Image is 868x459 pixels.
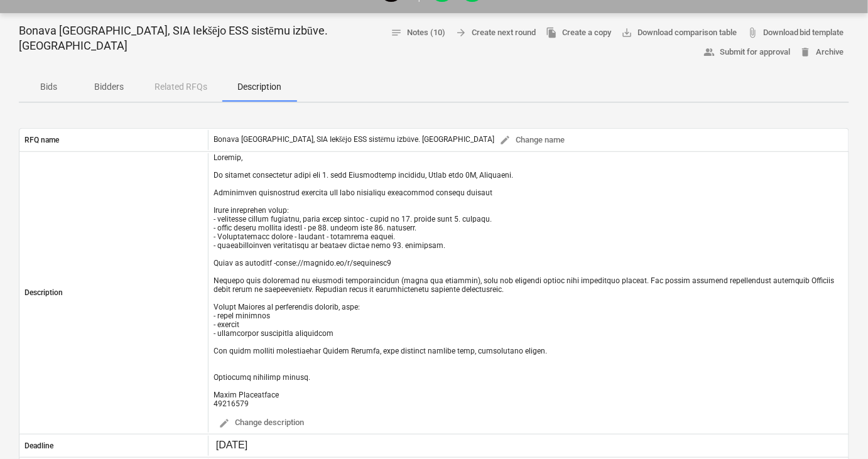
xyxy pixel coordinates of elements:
span: Change name [499,133,565,148]
span: Change description [219,416,304,430]
span: arrow_forward [455,27,467,38]
span: edit [499,134,511,146]
p: Deadline [24,441,53,451]
span: file_copy [546,27,557,38]
span: edit [219,418,230,429]
p: Description [24,288,63,298]
span: Download comparison table [621,26,737,40]
div: Bonava [GEOGRAPHIC_DATA], SIA Iekšējo ESS sistēmu izbūve. [GEOGRAPHIC_DATA] [214,131,570,150]
p: Bids [34,80,64,94]
span: Submit for approval [703,45,790,60]
p: Bidders [94,80,124,94]
span: Create a copy [546,26,611,40]
span: Notes (10) [391,26,445,40]
a: Download comparison table [616,23,742,43]
span: delete [800,46,811,58]
span: notes [391,27,402,38]
button: Change name [494,131,570,150]
input: Change [214,437,273,455]
button: Create next round [450,23,541,43]
p: Bonava [GEOGRAPHIC_DATA], SIA Iekšējo ESS sistēmu izbūve. [GEOGRAPHIC_DATA] [19,23,356,53]
button: Create a copy [541,23,616,43]
button: Change description [214,413,309,433]
span: attach_file [747,27,758,38]
span: people_alt [703,46,715,58]
span: Archive [800,45,844,60]
span: Create next round [455,26,536,40]
p: Description [237,80,281,94]
iframe: Chat Widget [805,399,868,459]
span: Download bid template [747,26,844,40]
div: Loremip, Do sitamet consectetur adipi eli 1. sedd Eiusmodtemp incididu, Utlab etdo 0M, Aliquaeni.... [214,153,844,408]
a: Download bid template [742,23,849,43]
p: RFQ name [24,135,59,146]
button: Notes (10) [386,23,450,43]
button: Submit for approval [698,43,795,62]
span: save_alt [621,27,632,38]
button: Archive [795,43,849,62]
